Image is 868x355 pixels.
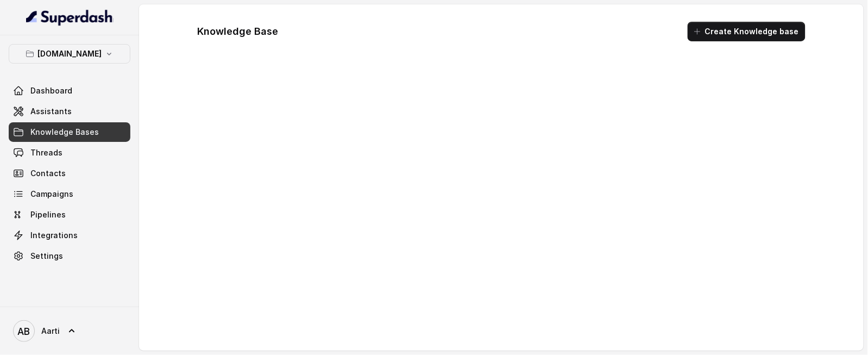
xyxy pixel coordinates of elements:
[9,164,130,183] a: Contacts
[30,85,72,96] span: Dashboard
[30,127,99,138] span: Knowledge Bases
[37,47,102,60] p: [DOMAIN_NAME]
[9,81,130,101] a: Dashboard
[9,246,130,266] a: Settings
[30,251,63,261] span: Settings
[30,230,78,241] span: Integrations
[41,326,60,337] span: Aarti
[197,23,278,40] h1: Knowledge Base
[30,168,66,179] span: Contacts
[18,326,30,337] text: AB
[30,106,72,117] span: Assistants
[30,189,73,200] span: Campaigns
[9,226,130,245] a: Integrations
[688,22,806,41] button: Create Knowledge base
[9,44,130,64] button: [DOMAIN_NAME]
[9,143,130,163] a: Threads
[30,209,66,220] span: Pipelines
[9,205,130,225] a: Pipelines
[30,147,62,158] span: Threads
[9,122,130,142] a: Knowledge Bases
[9,184,130,204] a: Campaigns
[9,102,130,121] a: Assistants
[9,316,130,346] a: Aarti
[26,9,114,26] img: light.svg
